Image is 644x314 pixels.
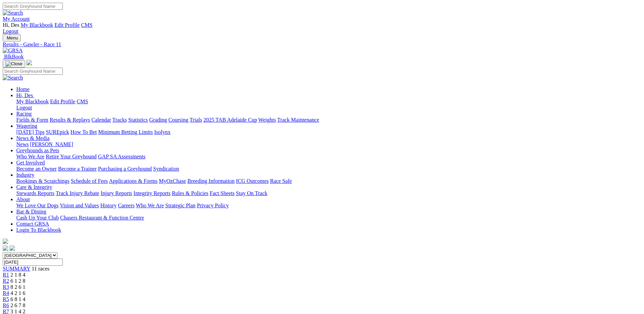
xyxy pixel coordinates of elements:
[189,117,202,123] a: Trials
[210,190,235,196] a: Fact Sheets
[3,266,30,272] a: SUMMARY
[165,203,196,208] a: Strategic Plan
[236,190,267,196] a: Stay On Track
[16,209,46,214] a: Bar & Dining
[16,166,57,172] a: Become an Owner
[11,272,25,278] span: 2 1 8 4
[11,278,25,284] span: 6 1 2 8
[16,190,641,196] div: Care & Integrity
[16,184,52,190] a: Care & Integrity
[100,203,116,208] a: History
[277,117,319,123] a: Track Maintenance
[236,178,269,184] a: ICG Outcomes
[54,22,79,28] a: Edit Profile
[7,35,18,40] span: Menu
[21,22,53,28] a: My Blackbook
[3,278,9,284] a: R2
[258,117,276,123] a: Weights
[3,28,18,34] a: Logout
[58,166,97,172] a: Become a Trainer
[270,178,292,184] a: Race Safe
[159,178,186,184] a: MyOzChase
[16,129,44,135] a: [DATE] Tips
[16,196,30,202] a: About
[3,296,9,302] a: R5
[60,215,144,221] a: Chasers Restaurant & Function Centre
[153,166,179,172] a: Syndication
[16,172,34,178] a: Industry
[3,290,9,296] a: R4
[11,290,25,296] span: 4 2 1 6
[16,215,59,221] a: Cash Up Your Club
[91,117,111,123] a: Calendar
[16,92,33,98] span: Hi, Des
[98,166,152,172] a: Purchasing a Greyhound
[16,123,37,129] a: Wagering
[3,302,9,308] a: R6
[172,190,208,196] a: Rules & Policies
[3,245,8,251] img: facebook.svg
[112,117,127,123] a: Tracks
[118,203,134,208] a: Careers
[16,135,50,141] a: News & Media
[16,178,641,184] div: Industry
[128,117,148,123] a: Statistics
[3,48,23,54] img: GRSA
[60,203,99,208] a: Vision and Values
[3,75,23,81] img: Search
[4,54,24,59] span: BlkBook
[26,60,32,65] img: logo-grsa-white.png
[136,203,164,208] a: Who We Are
[16,129,641,135] div: Wagering
[168,117,188,123] a: Coursing
[3,54,24,59] a: BlkBook
[16,166,641,172] div: Get Involved
[100,190,132,196] a: Injury Reports
[16,105,32,110] a: Logout
[16,147,59,153] a: Greyhounds as Pets
[32,266,49,272] span: 11 races
[16,154,44,159] a: Who We Are
[3,259,63,266] input: Select date
[16,154,641,160] div: Greyhounds as Pets
[56,190,99,196] a: Track Injury Rebate
[16,221,49,227] a: Contact GRSA
[71,129,97,135] a: How To Bet
[16,111,32,117] a: Racing
[3,272,9,278] span: R1
[197,203,229,208] a: Privacy Policy
[98,129,153,135] a: Minimum Betting Limits
[77,99,88,104] a: CMS
[16,190,54,196] a: Stewards Reports
[11,302,25,308] span: 2 6 7 8
[11,296,25,302] span: 6 8 1 4
[3,284,9,290] a: R3
[5,61,22,67] img: Close
[3,16,30,22] a: My Account
[16,86,30,92] a: Home
[16,99,49,104] a: My Blackbook
[3,34,21,41] button: Toggle navigation
[3,41,641,48] a: Results - Gawler - Race 11
[3,22,19,28] span: Hi, Des
[16,215,641,221] div: Bar & Dining
[50,99,75,104] a: Edit Profile
[81,22,93,28] a: CMS
[3,239,8,244] img: logo-grsa-white.png
[71,178,108,184] a: Schedule of Fees
[16,203,58,208] a: We Love Our Dogs
[16,178,69,184] a: Bookings & Scratchings
[149,117,167,123] a: Grading
[187,178,235,184] a: Breeding Information
[16,203,641,209] div: About
[46,154,97,159] a: Retire Your Greyhound
[10,245,15,251] img: twitter.svg
[3,68,63,75] input: Search
[3,3,63,10] input: Search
